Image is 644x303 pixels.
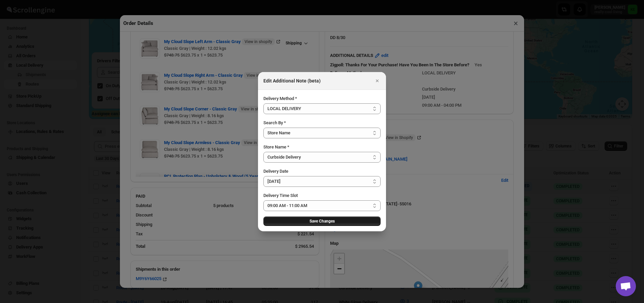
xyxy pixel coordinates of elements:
span: Search By * [263,120,286,125]
button: Close [373,76,382,86]
span: Save Changes [310,218,335,224]
span: Delivery Time Slot [263,193,298,198]
span: Delivery Date [263,169,288,174]
span: Delivery Method * [263,96,297,101]
button: Save Changes [263,216,381,226]
h2: Edit Additional Note (beta) [263,77,321,84]
span: Store Name * [263,144,289,149]
a: Open chat [616,276,636,296]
